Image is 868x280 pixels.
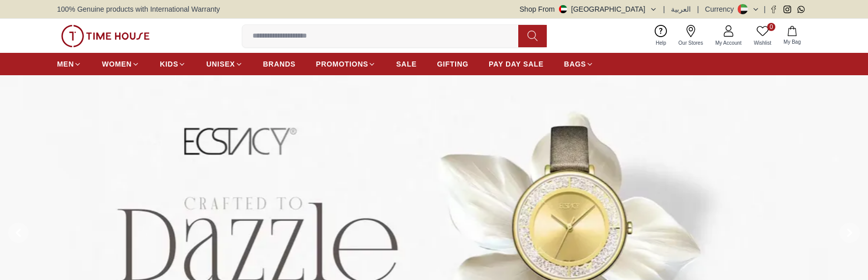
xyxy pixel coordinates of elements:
a: KIDS [160,55,186,73]
span: GIFTING [437,59,468,69]
span: WOMEN [102,59,132,69]
button: العربية [671,4,691,14]
span: KIDS [160,59,178,69]
a: Help [650,23,673,49]
button: My Bag [777,24,807,48]
a: MEN [57,55,81,73]
span: | [663,4,665,14]
span: | [697,4,699,14]
span: 100% Genuine products with International Warranty [57,4,220,14]
a: Instagram [783,6,791,13]
a: WOMEN [102,55,139,73]
a: GIFTING [437,55,468,73]
a: 0Wishlist [748,23,777,49]
a: UNISEX [206,55,242,73]
a: PAY DAY SALE [489,55,544,73]
span: My Bag [779,38,805,46]
span: Our Stores [675,39,707,47]
a: Our Stores [673,23,709,49]
span: PROMOTIONS [316,59,369,69]
span: SALE [396,59,416,69]
a: SALE [396,55,416,73]
a: Whatsapp [797,6,805,13]
img: ... [61,25,150,47]
div: Currency [705,4,738,14]
button: Shop From[GEOGRAPHIC_DATA] [520,4,657,14]
span: MEN [57,59,74,69]
a: BRANDS [263,55,296,73]
span: PAY DAY SALE [489,59,544,69]
a: BAGS [564,55,594,73]
span: 0 [767,23,775,31]
span: Wishlist [750,39,775,47]
span: BRANDS [263,59,296,69]
span: | [764,4,766,14]
a: Facebook [770,6,777,13]
span: UNISEX [206,59,235,69]
img: United Arab Emirates [559,5,567,13]
span: Help [652,39,670,47]
span: My Account [711,39,746,47]
a: PROMOTIONS [316,55,376,73]
span: BAGS [564,59,586,69]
